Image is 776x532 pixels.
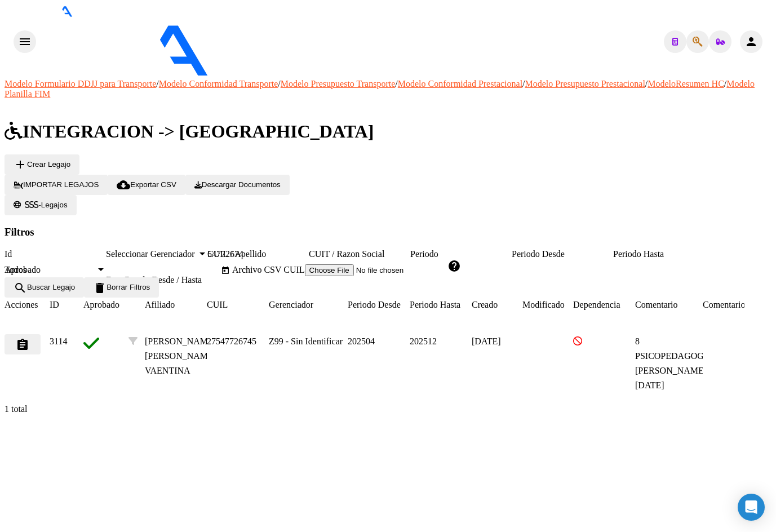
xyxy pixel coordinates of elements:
span: Buscar Legajo [14,283,75,291]
span: INTEGRACION -> [GEOGRAPHIC_DATA] [5,121,374,141]
span: Acciones [5,300,38,309]
button: Open calendar [219,264,232,277]
div: / / / / / / [5,79,771,423]
datatable-header-cell: Afiliado [145,298,207,312]
button: -Legajos [5,195,77,215]
span: Gerenciador [269,300,313,309]
datatable-header-cell: ID [50,298,83,312]
mat-icon: search [14,281,27,295]
button: Crear Legajo [5,154,79,175]
span: Archivo CSV CUIL [232,265,305,274]
span: Periodo Desde [348,300,401,309]
datatable-header-cell: Aprobado [83,298,128,312]
span: Legajos [41,201,68,209]
button: Borrar Filtros [84,277,159,298]
datatable-header-cell: Dependencia [573,298,635,312]
a: Modelo Planilla FIM [5,79,755,99]
button: Descargar Documentos [185,175,290,195]
span: ID [50,300,59,309]
a: Modelo Formulario DDJJ para Transporte [5,79,156,88]
span: [DATE] [472,336,501,346]
datatable-header-cell: Periodo Hasta [410,298,472,312]
mat-icon: menu [18,35,32,48]
button: IMPORTAR LEGAJOS [5,175,108,195]
a: Modelo Presupuesto Transporte [281,79,396,88]
span: Comentario [635,300,678,309]
mat-icon: add [14,158,27,171]
span: Afiliado [145,300,175,309]
span: Creado [472,300,498,309]
mat-icon: cloud_download [117,178,130,192]
span: Crear Legajo [14,160,70,169]
span: Periodo Hasta [410,300,460,309]
datatable-header-cell: Comentario [635,298,703,312]
a: Modelo Conformidad Transporte [159,79,278,88]
mat-icon: delete [93,281,107,295]
a: Modelo Conformidad Prestacional [398,79,522,88]
a: Modelo Presupuesto Prestacional [525,79,645,88]
span: - [14,201,41,209]
input: Fecha inicio [106,265,150,275]
span: 27547726745 [207,336,256,346]
mat-icon: assignment [16,338,29,352]
datatable-header-cell: Acciones [5,298,50,312]
span: IMPORTAR LEGAJOS [14,180,99,189]
button: Buscar Legajo [5,277,84,298]
datatable-header-cell: Periodo Desde [348,298,410,312]
datatable-header-cell: Comentario Adm. [703,298,770,312]
span: 202504 [348,336,375,346]
button: Exportar CSV [108,175,185,195]
span: - ospepri [303,69,337,78]
a: ModeloResumen HC [648,79,724,88]
mat-icon: person [744,35,758,48]
span: Borrar Filtros [93,283,150,291]
input: Fecha fin [159,265,214,275]
datatable-header-cell: Gerenciador [269,298,348,312]
span: Seleccionar Gerenciador [106,249,197,259]
span: Descargar Documentos [194,180,281,189]
span: Exportar CSV [117,180,176,189]
datatable-header-cell: Creado [472,298,522,312]
span: Comentario Adm. [703,300,768,309]
datatable-header-cell: CUIL [207,298,269,312]
input: Archivo CSV CUIL [305,264,447,276]
span: 202512 [410,336,437,346]
h3: Filtros [5,226,771,238]
datatable-header-cell: Modificado [522,298,573,312]
div: 1 total [5,404,771,414]
span: CUIL [207,300,228,309]
mat-icon: help [447,259,461,273]
span: Z99 - Sin Identificar [269,336,343,346]
span: Dependencia [573,300,620,309]
span: Aprobado [83,300,119,309]
span: Todos [5,265,26,274]
span: Modificado [522,300,565,309]
span: 8 PSICOPEDAGOGIA. FERRARINO LUCIA [635,336,716,390]
img: Logo SAAS [36,17,303,77]
div: Open Intercom Messenger [738,494,765,521]
span: [PERSON_NAME] [PERSON_NAME] VAENTINA [145,336,216,375]
span: 3114 [50,336,67,346]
